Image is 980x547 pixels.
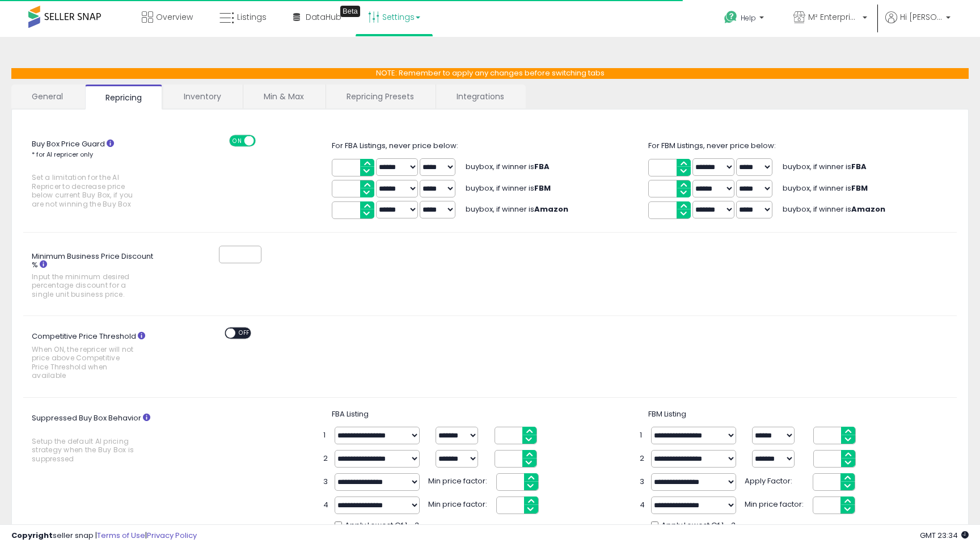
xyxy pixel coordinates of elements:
span: 4 [323,500,329,511]
label: Minimum Business Price Discount % [23,248,164,305]
span: Input the minimum desired percentage discount for a single unit business price. [32,272,137,298]
span: FBA Listing [332,409,369,419]
label: Suppressed Buy Box Behavior [23,409,164,469]
span: When ON, the repricer will not price above Competitive Price Threshold when available [32,345,137,380]
span: 2 [640,453,645,464]
span: 1 [640,430,645,441]
small: * for AI repricer only [32,150,93,159]
span: Help [741,13,756,23]
label: Competitive Price Threshold [23,327,164,385]
a: Hi [PERSON_NAME] [885,11,951,37]
span: Min price factor: [428,473,491,487]
span: DataHub [306,11,341,23]
a: Repricing [85,85,162,110]
a: Min & Max [243,85,324,108]
span: buybox, if winner is [783,183,868,193]
span: Min price factor: [428,496,491,510]
i: Get Help [724,10,738,24]
span: 2025-10-12 23:34 GMT [920,530,969,541]
a: Help [715,2,775,37]
span: Listings [237,11,267,23]
span: buybox, if winner is [466,161,550,172]
b: Amazon [851,204,885,214]
span: For FBA Listings, never price below: [332,140,458,151]
label: Buy Box Price Guard [23,135,164,214]
span: OFF [254,136,272,145]
a: Terms of Use [97,530,145,541]
span: Overview [156,11,193,23]
span: Set a limitation for the AI Repricer to decrease price below current Buy Box, if you are not winn... [32,173,137,208]
span: M² Enterprises [808,11,859,23]
span: 3 [323,477,329,487]
span: buybox, if winner is [783,204,885,214]
span: Apply Lowest Of 1 - 3 [345,520,419,531]
span: For FBM Listings, never price below: [648,140,776,151]
span: buybox, if winner is [783,161,867,172]
a: Repricing Presets [326,85,434,108]
span: ON [230,136,244,145]
b: FBA [851,161,867,172]
b: FBA [534,161,550,172]
span: Hi [PERSON_NAME] [900,11,943,23]
span: Min price factor: [745,496,807,510]
a: General [11,85,84,108]
span: 1 [323,430,329,441]
a: Integrations [436,85,525,108]
span: buybox, if winner is [466,204,568,214]
div: seller snap | | [11,531,197,541]
div: Tooltip anchor [340,6,360,17]
span: 2 [323,453,329,464]
b: Amazon [534,204,568,214]
span: 3 [640,477,645,487]
span: Setup the default AI pricing strategy when the Buy Box is suppressed [32,437,137,463]
span: Apply Lowest Of 1 - 3 [661,520,736,531]
span: 4 [640,500,645,511]
b: FBM [534,183,551,193]
a: Inventory [163,85,242,108]
strong: Copyright [11,530,53,541]
a: Privacy Policy [147,530,197,541]
span: buybox, if winner is [466,183,551,193]
span: Apply Factor: [745,473,807,487]
p: NOTE: Remember to apply any changes before switching tabs [11,68,969,79]
b: FBM [851,183,868,193]
span: FBM Listing [648,409,686,419]
span: OFF [235,329,254,338]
